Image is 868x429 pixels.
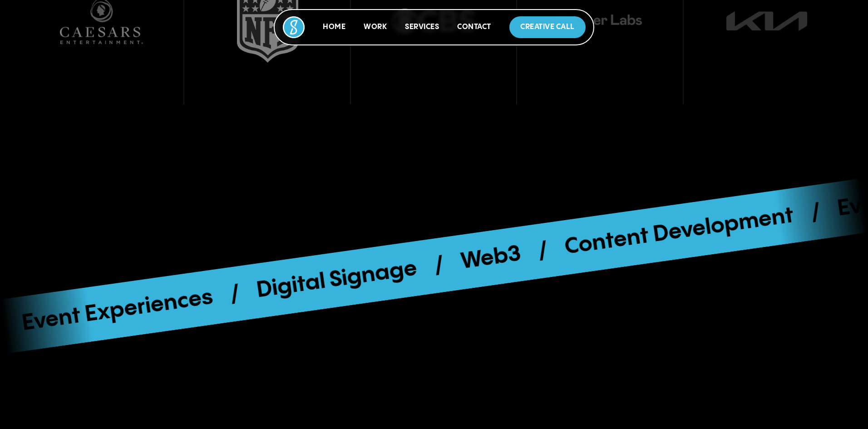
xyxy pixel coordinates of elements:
[562,204,794,259] a: Content Development
[458,242,521,274] a: Web3
[19,286,213,336] a: Event Experiences
[254,257,417,303] a: Digital Signage
[364,23,387,31] a: Work
[283,16,305,38] img: Socialure Logo
[520,22,575,33] p: Creative Call
[405,23,439,31] a: Services
[323,23,345,31] a: Home
[457,23,491,31] a: Contact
